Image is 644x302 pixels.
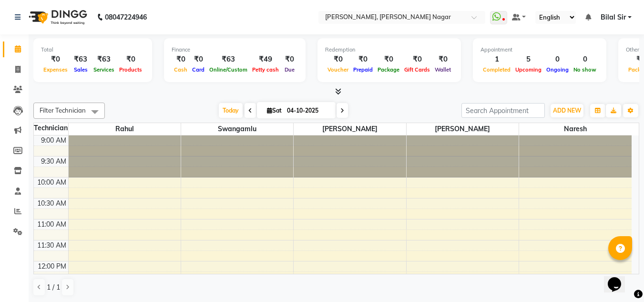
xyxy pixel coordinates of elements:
[480,54,513,65] div: 1
[39,156,68,167] div: 9:30 AM
[172,66,190,73] span: Cash
[402,54,432,65] div: ₹0
[325,66,351,73] span: Voucher
[105,4,147,31] b: 08047224946
[325,46,453,54] div: Redemption
[91,54,117,65] div: ₹63
[571,66,599,73] span: No show
[72,66,90,73] span: Sales
[284,104,332,118] input: 2025-10-04
[190,54,207,65] div: ₹0
[35,219,68,229] div: 11:00 AM
[519,123,632,135] span: Naresh
[544,66,571,73] span: Ongoing
[117,54,144,65] div: ₹0
[41,46,144,54] div: Total
[39,135,68,146] div: 9:00 AM
[36,261,68,271] div: 12:00 PM
[544,54,571,65] div: 0
[190,66,207,73] span: Card
[480,66,513,73] span: Completed
[219,103,243,118] span: Today
[513,66,544,73] span: Upcoming
[432,54,453,65] div: ₹0
[265,107,284,114] span: Sat
[207,54,250,65] div: ₹63
[91,66,117,73] span: Services
[480,46,599,54] div: Appointment
[553,107,581,114] span: ADD NEW
[513,54,544,65] div: 5
[432,66,453,73] span: Wallet
[250,54,281,65] div: ₹49
[207,66,250,73] span: Online/Custom
[351,66,375,73] span: Prepaid
[181,123,293,135] span: swangamlu
[375,66,402,73] span: Package
[117,66,144,73] span: Products
[70,54,91,65] div: ₹63
[281,54,298,65] div: ₹0
[604,264,634,292] iframe: chat widget
[35,240,68,250] div: 11:30 AM
[551,104,583,117] button: ADD NEW
[601,12,626,22] span: Bilal Sir
[294,123,406,135] span: [PERSON_NAME]
[35,177,68,187] div: 10:00 AM
[375,54,402,65] div: ₹0
[47,282,60,292] span: 1 / 1
[24,4,90,31] img: logo
[34,123,68,133] div: Technician
[250,66,281,73] span: Petty cash
[172,54,190,65] div: ₹0
[461,103,545,118] input: Search Appointment
[351,54,375,65] div: ₹0
[35,198,68,208] div: 10:30 AM
[402,66,432,73] span: Gift Cards
[69,123,181,135] span: Rahul
[325,54,351,65] div: ₹0
[571,54,599,65] div: 0
[41,54,70,65] div: ₹0
[41,66,70,73] span: Expenses
[407,123,519,135] span: [PERSON_NAME]
[282,66,297,73] span: Due
[172,46,298,54] div: Finance
[40,106,86,114] span: Filter Technician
